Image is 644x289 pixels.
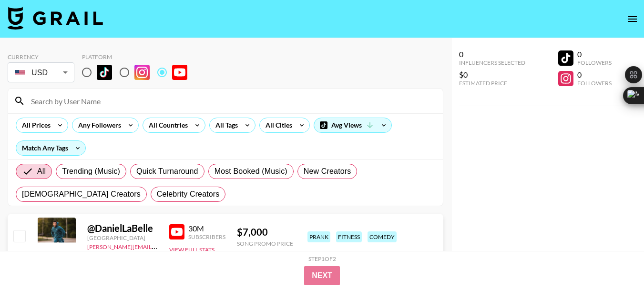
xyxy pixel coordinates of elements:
div: 0 [577,50,612,59]
div: All Cities [260,118,294,132]
img: TikTok [97,65,112,80]
div: USD [10,64,72,81]
div: Avg Views [314,118,391,132]
img: YouTube [169,224,184,239]
a: [PERSON_NAME][EMAIL_ADDRESS][DOMAIN_NAME] [87,241,228,250]
div: All Tags [210,118,240,132]
span: Trending (Music) [62,166,120,177]
div: 0 [459,50,525,59]
span: [DEMOGRAPHIC_DATA] Creators [22,189,141,200]
div: $ 7,000 [237,226,293,238]
div: @ DanielLaBelle [87,222,158,234]
span: Quick Turnaround [136,166,198,177]
img: Grail Talent [8,7,103,30]
div: 0 [577,70,612,80]
div: Match Any Tags [16,141,85,155]
div: Influencers Selected [459,59,525,66]
div: $0 [459,70,525,80]
div: Step 1 of 2 [308,255,336,262]
button: open drawer [623,10,642,29]
div: All Countries [143,118,190,132]
div: All Prices [16,118,52,132]
button: View Full Stats [169,246,215,253]
div: Currency [8,53,74,60]
span: New Creators [304,166,351,177]
div: fitness [336,231,362,242]
span: All [37,166,46,177]
div: Any Followers [72,118,123,132]
div: [GEOGRAPHIC_DATA] [87,234,158,241]
img: Instagram [134,65,150,80]
div: Followers [577,80,612,87]
iframe: Drift Widget Chat Controller [596,241,633,278]
input: Search by User Name [25,93,437,109]
img: YouTube [172,65,187,80]
div: prank [307,231,330,242]
div: Song Promo Price [237,240,293,247]
div: Followers [577,59,612,66]
button: Next [304,266,340,285]
span: Most Booked (Music) [215,166,287,177]
div: Platform [82,53,195,60]
span: Celebrity Creators [157,189,220,200]
div: 30M [188,224,225,233]
div: comedy [368,231,397,242]
div: Estimated Price [459,80,525,87]
div: Subscribers [188,233,225,240]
